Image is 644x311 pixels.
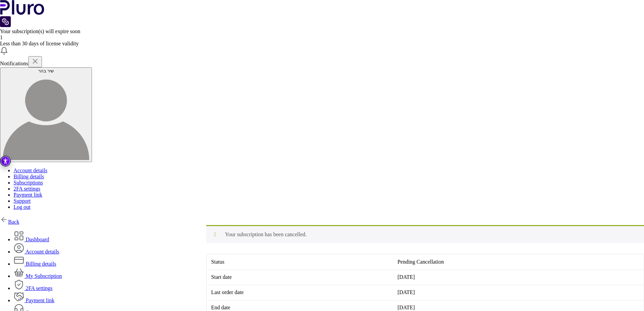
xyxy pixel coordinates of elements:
[31,57,39,65] img: x.svg
[14,285,52,291] a: 2FA settings
[14,180,43,185] a: Subscriptions
[14,261,56,267] a: Billing details
[14,237,49,242] a: Dashboard
[14,168,47,173] a: Account details
[393,255,643,269] td: Pending Cancellation
[14,297,54,303] a: Payment link
[14,192,42,198] a: Payment link
[14,198,31,204] a: Support
[3,73,89,160] img: user avatar
[207,285,393,299] td: Last order date
[3,68,89,73] div: שיר בהר
[206,225,644,243] div: Your subscription has been cancelled.
[14,174,44,179] a: Billing details
[14,186,40,192] a: 2FA settings
[14,249,59,254] a: Account details
[393,270,643,284] td: [DATE]
[207,270,393,284] td: Start date
[207,255,393,269] td: Status
[393,285,643,299] td: [DATE]
[14,273,62,279] a: My Subscription
[14,204,30,210] a: Log out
